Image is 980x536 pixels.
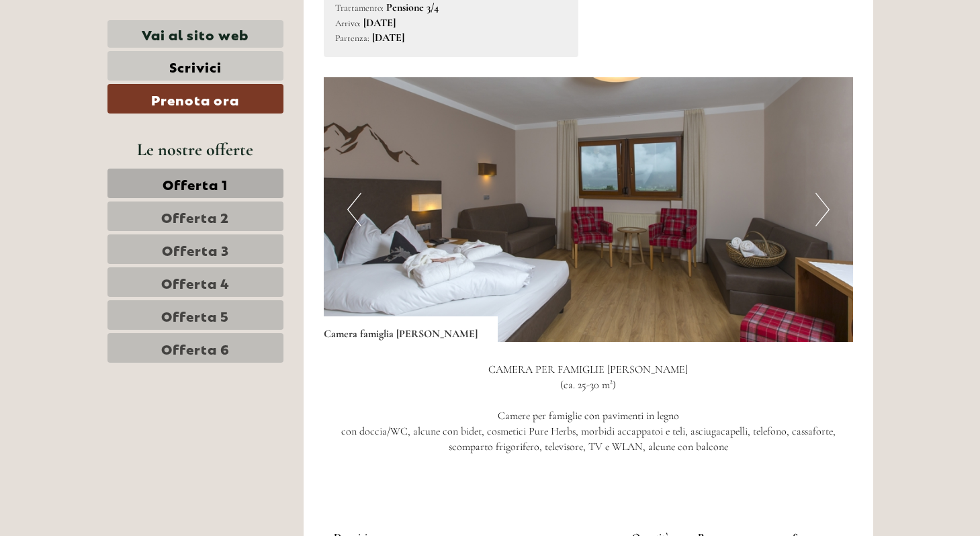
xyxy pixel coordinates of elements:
a: Scrivici [107,51,283,81]
div: Camera famiglia [PERSON_NAME] [324,316,498,342]
a: Vai al sito web [107,20,283,48]
button: Next [815,193,830,226]
button: Invia [450,348,529,377]
small: Trattamento: [335,2,384,13]
b: [DATE] [372,31,404,44]
span: Offerta 6 [161,339,230,357]
div: Le nostre offerte [107,137,283,162]
small: Arrivo: [335,17,361,29]
small: Partenza: [335,32,369,44]
small: 18:18 [20,65,179,75]
img: image [324,77,853,342]
div: giovedì [235,10,294,33]
div: Buon giorno, come possiamo aiutarla? [10,36,186,77]
p: CAMERA PER FAMIGLIE [PERSON_NAME] (ca. 25-30 m²) Camere per famiglie con pavimenti in legno con d... [324,362,853,470]
span: Offerta 1 [163,174,228,193]
span: Offerta 5 [161,306,229,324]
div: [GEOGRAPHIC_DATA] [20,39,179,50]
b: Pensione 3/4 [386,1,439,14]
span: Offerta 3 [162,240,229,259]
button: Previous [347,193,361,226]
a: Prenota ora [107,84,283,114]
span: Offerta 2 [161,207,229,226]
span: Offerta 4 [161,273,230,292]
b: [DATE] [363,16,396,30]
